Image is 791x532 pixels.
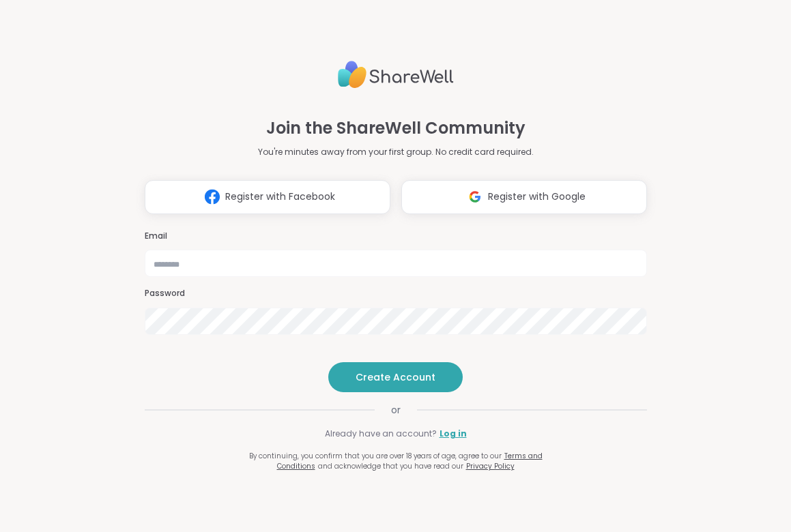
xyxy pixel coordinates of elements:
[328,362,463,392] button: Create Account
[258,146,534,158] p: You're minutes away from your first group. No credit card required.
[145,288,647,299] h3: Password
[440,428,467,440] a: Log in
[266,116,526,141] h1: Join the ShareWell Community
[199,184,225,209] img: ShareWell Logomark
[145,231,647,242] h3: Email
[277,451,543,471] a: Terms and Conditions
[338,55,454,94] img: ShareWell Logo
[318,461,463,471] span: and acknowledge that you have read our
[462,184,488,209] img: ShareWell Logomark
[466,461,515,471] a: Privacy Policy
[225,190,335,204] span: Register with Facebook
[356,370,435,384] span: Create Account
[325,428,437,440] span: Already have an account?
[401,180,647,214] button: Register with Google
[375,403,417,417] span: or
[145,180,390,214] button: Register with Facebook
[249,451,502,461] span: By continuing, you confirm that you are over 18 years of age, agree to our
[488,190,586,204] span: Register with Google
